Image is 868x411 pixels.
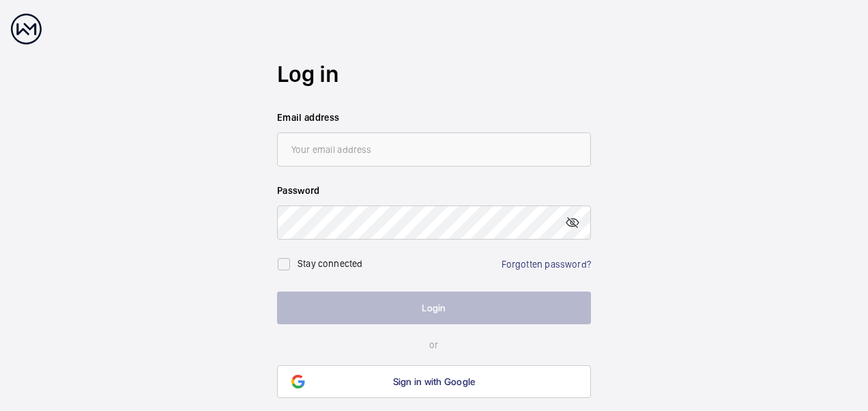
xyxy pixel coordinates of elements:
p: or [277,338,591,352]
input: Your email address [277,132,591,167]
button: Login [277,292,591,324]
h2: Log in [277,58,591,90]
label: Stay connected [298,258,363,269]
span: Sign in with Google [393,376,476,387]
a: Forgotten password? [502,259,591,270]
label: Password [277,184,591,197]
label: Email address [277,111,591,124]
